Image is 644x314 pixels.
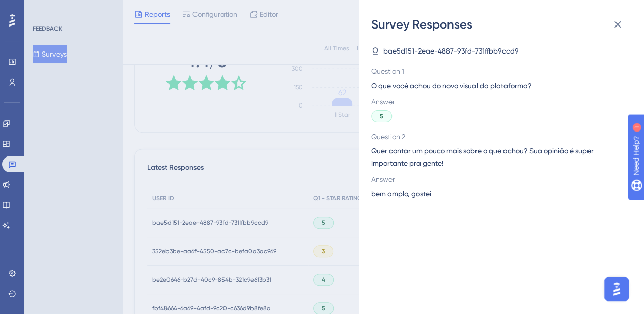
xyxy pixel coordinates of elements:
span: bae5d151-2eae-4887-93fd-731ffbb9ccd9 [383,45,519,57]
iframe: UserGuiding AI Assistant Launcher [601,274,632,304]
span: Need Help? [24,3,64,15]
span: Question 2 [371,130,624,143]
div: 1 [71,5,74,13]
span: Question 1 [371,65,624,77]
span: Quer contar um pouco mais sobre o que achou? Sua opinião é super importante pra gente! [371,145,624,169]
div: Survey Responses [371,16,632,33]
span: 5 [380,112,383,120]
span: Answer [371,96,624,108]
span: bem amplo, gostei [371,188,431,200]
span: O que você achou do novo visual da plataforma? [371,80,624,92]
span: Answer [371,173,624,186]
